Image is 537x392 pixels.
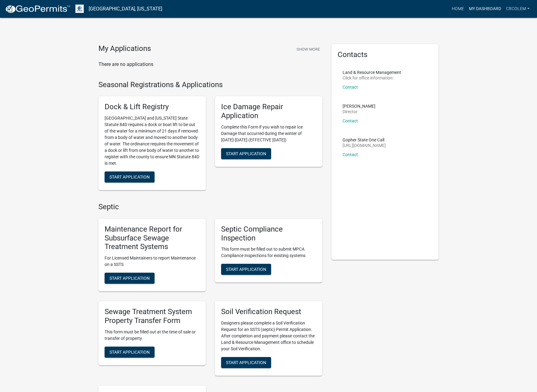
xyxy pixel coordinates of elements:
p: Gopher State One Call [343,138,386,142]
a: Contact [343,118,358,123]
button: Start Application [105,347,155,358]
p: [PERSON_NAME] [343,104,375,108]
a: Contact [343,152,358,157]
img: Otter Tail County, Minnesota [75,5,84,13]
button: Start Application [221,264,271,275]
span: Start Application [109,276,150,281]
p: Complete this Form if you wish to repair Ice Damage that occurred during the winter of [DATE]-[DA... [221,124,316,143]
h4: My Applications [98,44,151,53]
h4: Seasonal Registrations & Applications [98,80,322,89]
p: Director [343,110,375,114]
span: Start Application [226,151,266,156]
h4: Septic [98,202,322,211]
h5: Maintenance Report for Subsurface Sewage Treatment Systems [105,225,200,251]
p: This form must be filled out at the time of sale or transfer of property [105,329,200,342]
h5: Sewage Treatment System Property Transfer Form [105,307,200,325]
span: Start Application [226,267,266,272]
p: [URL][DOMAIN_NAME] [343,143,386,148]
p: There are no applications [98,61,322,68]
p: This form must be filled out to submit MPCA Compliance Inspections for existing systems [221,246,316,259]
p: For Licensed Maintainers to report Maintenance on a SSTS [105,255,200,268]
a: My Dashboard [466,3,504,15]
a: Contact [343,85,358,90]
button: Show More [294,44,322,54]
button: Start Application [105,171,155,183]
p: Land & Resource Management [343,70,401,75]
a: Crcolem [504,3,532,15]
span: Start Application [109,349,150,354]
a: [GEOGRAPHIC_DATA], [US_STATE] [89,4,162,14]
h5: Soil Verification Request [221,307,316,316]
span: Start Application [109,175,150,179]
button: Start Application [221,357,271,368]
button: Start Application [105,273,155,284]
p: [GEOGRAPHIC_DATA] and [US_STATE] State Statute 84D requires a dock or boat lift to be out of the ... [105,115,200,167]
h5: Ice Damage Repair Application [221,102,316,120]
p: Click for office information: [343,76,401,80]
h5: Septic Compliance Inspection [221,225,316,243]
span: Start Application [226,360,266,365]
h5: Dock & Lift Registry [105,102,200,111]
p: Designers please complete a Soil Verification Request for an SSTS (septic) Permit Application. Af... [221,320,316,352]
a: Home [449,3,466,15]
button: Start Application [221,148,271,159]
h5: Contacts [338,50,433,59]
